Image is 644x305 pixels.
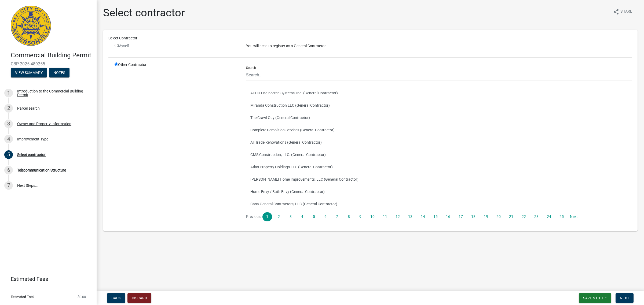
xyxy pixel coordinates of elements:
[430,212,441,221] a: 15
[613,9,619,15] i: share
[367,212,378,221] a: 10
[246,185,632,198] button: Home Envy / Bath Envy (General Contractor)
[493,212,504,221] a: 20
[17,106,40,110] div: Parcel search
[356,212,365,221] a: 9
[11,295,34,299] span: Estimated Total
[443,212,453,221] a: 16
[246,124,632,136] button: Complete Demolition Services (General Contractor)
[309,212,319,221] a: 5
[321,212,330,221] a: 6
[481,212,491,221] a: 19
[4,89,13,97] div: 1
[583,296,604,300] span: Save & Exit
[579,293,611,303] button: Save & Exit
[111,62,242,226] div: Other Contractor
[506,212,517,221] a: 21
[405,212,416,221] a: 13
[246,43,632,49] p: You will need to register as a General Contractor.
[11,6,51,46] img: City of Jeffersonville, Indiana
[246,161,632,173] button: Atlas Property Holdings LLC (General Contractor)
[17,137,48,141] div: Improvement Type
[4,166,13,174] div: 6
[332,212,342,221] a: 7
[418,212,428,221] a: 14
[616,293,634,303] button: Next
[246,69,632,80] input: Search...
[111,296,121,300] span: Back
[246,173,632,185] button: [PERSON_NAME] Home Improvements, LLC (General Contractor)
[11,71,47,75] wm-modal-confirm: Summary
[107,293,125,303] button: Back
[4,135,13,143] div: 4
[17,168,66,172] div: Telecommunication Structure
[297,212,307,221] a: 4
[246,99,632,111] button: Miranda Construction LLC (General Contractor)
[246,87,632,99] button: ACCO Engineered Systems, Inc. (General Contractor)
[4,150,13,159] div: 5
[4,120,13,128] div: 3
[4,274,88,284] a: Estimated Fees
[246,148,632,161] button: GMS Construction, LLC. (General Contractor)
[620,9,632,15] span: Share
[49,71,69,75] wm-modal-confirm: Notes
[11,61,86,66] span: CBP-2025-489255
[17,122,71,126] div: Owner and Property Information
[104,35,636,41] div: Select Contractor
[11,68,47,77] button: View Summary
[127,293,151,303] button: Discard
[17,153,46,157] div: Select contractor
[392,212,403,221] a: 12
[286,212,295,221] a: 3
[4,104,13,113] div: 2
[246,111,632,124] button: The Crawl Guy (General Contractor)
[569,212,579,221] a: Next
[380,212,390,221] a: 11
[531,212,542,221] a: 23
[246,198,632,210] button: Casa General Contractors, LLC (General Contractor)
[246,212,632,221] nav: Page navigation
[4,181,13,190] div: 7
[11,51,92,59] h4: Commercial Building Permit
[556,212,567,221] a: 25
[620,296,629,300] span: Next
[115,43,238,49] div: Myself
[246,136,632,148] button: All Trade Renovations (General Contractor)
[274,212,284,221] a: 2
[17,89,88,97] div: Introduction to the Commercial Building Permit
[103,6,185,19] h1: Select contractor
[518,212,529,221] a: 22
[609,6,636,17] button: shareShare
[344,212,353,221] a: 8
[78,295,86,299] span: $0.00
[49,68,69,77] button: Notes
[468,212,479,221] a: 18
[455,212,466,221] a: 17
[544,212,554,221] a: 24
[262,212,272,221] a: 1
